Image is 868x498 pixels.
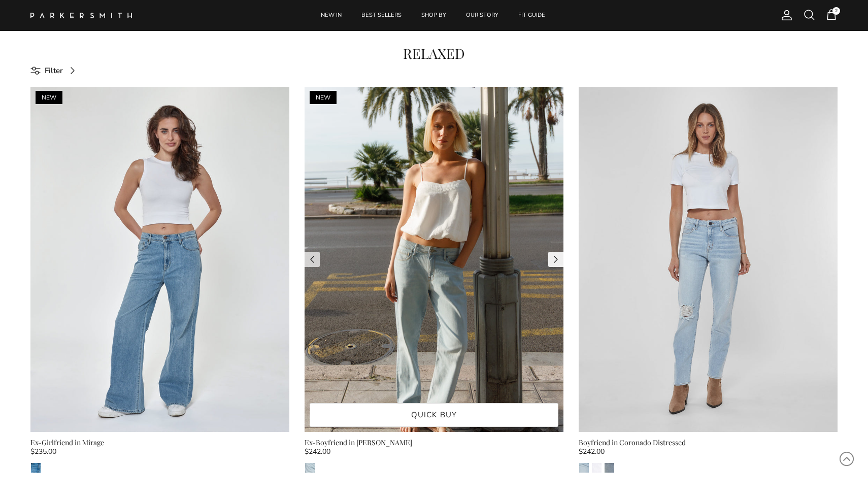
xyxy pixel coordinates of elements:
img: Surf Rider [605,463,614,473]
a: Previous [305,252,320,267]
a: Coronado Destroy [579,462,589,473]
a: Boyfriend in Coronado Distressed $242.00 Coronado DestroyEternal White DestroySurf Rider [579,437,838,473]
div: Boyfriend in Coronado Distressed [579,437,838,448]
a: Quick buy [310,403,558,427]
a: Ex-Boyfriend in [PERSON_NAME] $242.00 Jones [305,437,563,473]
img: Mirage [31,463,41,473]
div: Ex-Girlfriend in Mirage [30,437,289,448]
span: $242.00 [579,446,605,457]
img: Parker Smith [30,13,132,18]
a: Ex-Girlfriend in Mirage $235.00 Mirage [30,437,289,473]
a: Next [548,252,563,267]
span: 2 [832,7,840,15]
img: Coronado Destroy [579,463,589,473]
div: Ex-Boyfriend in [PERSON_NAME] [305,437,563,448]
a: Surf Rider [604,462,615,473]
a: Jones [305,462,315,473]
a: Eternal White Destroy [591,462,602,473]
span: Filter [45,64,63,77]
a: Filter [30,59,82,82]
img: Jones [305,463,315,473]
a: 2 [825,9,838,22]
span: $242.00 [305,446,330,457]
span: $235.00 [30,446,56,457]
h1: RELAXED [89,45,779,62]
svg: Scroll to Top [839,451,854,467]
a: Account [777,9,793,21]
a: Mirage [30,462,41,473]
img: Eternal White Destroy [592,463,602,473]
